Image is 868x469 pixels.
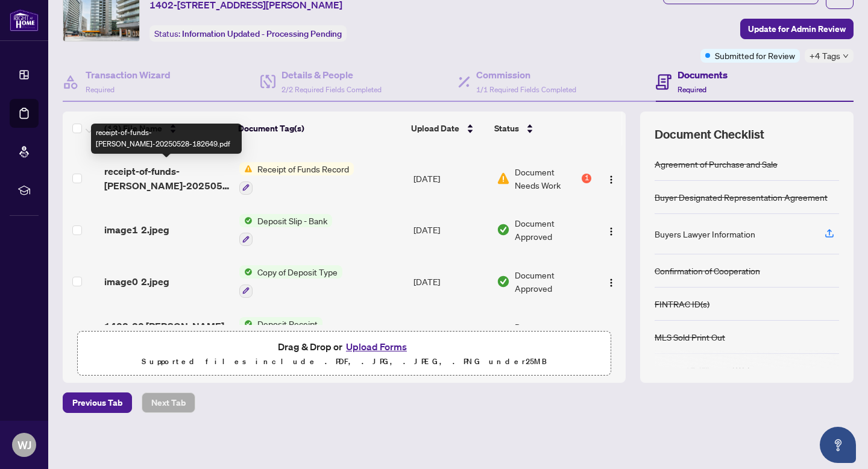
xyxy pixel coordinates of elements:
span: Document Approved [515,216,591,243]
td: [DATE] [409,153,492,204]
span: Deposit Slip - Bank [253,214,332,227]
button: Status IconReceipt of Funds Record [239,162,354,195]
img: logo [10,9,39,31]
span: Receipt of Funds Record [253,162,354,175]
th: Upload Date [406,112,489,145]
span: 2/2 Required Fields Completed [281,85,382,94]
span: down [843,53,849,59]
button: Logo [602,272,621,291]
div: Agreement of Purchase and Sale [655,157,778,171]
img: Logo [606,227,616,236]
h4: Commission [476,68,576,82]
div: receipt-of-funds-[PERSON_NAME]-20250528-182649.pdf [91,124,242,154]
span: Document Approved [515,268,591,295]
div: Buyer Designated Representation Agreement [655,190,828,204]
span: Status [494,122,519,135]
div: Status: [149,25,347,42]
span: Document Needs Work [515,165,579,192]
img: Document Status [497,275,510,288]
button: Logo [602,169,621,188]
span: Drag & Drop orUpload FormsSupported files include .PDF, .JPG, .JPEG, .PNG under25MB [78,332,611,376]
td: [DATE] [409,204,492,256]
button: Status IconDeposit Receipt [239,317,322,350]
img: Status Icon [239,162,253,175]
button: Status IconDeposit Slip - Bank [239,214,332,247]
span: image1 2.jpeg [104,222,169,237]
button: Logo [602,220,621,239]
th: Status [489,112,593,145]
img: Status Icon [239,265,253,279]
span: 1/1 Required Fields Completed [476,85,576,94]
span: Submitted for Review [715,49,795,62]
th: Document Tag(s) [233,112,406,145]
h4: Transaction Wizard [86,68,171,82]
button: Open asap [820,427,856,463]
img: Document Status [497,172,510,185]
div: FINTRAC ID(s) [655,297,709,310]
span: (13) File Name [104,122,162,135]
button: Next Tab [142,392,195,413]
button: Previous Tab [63,392,132,413]
span: Document Checklist [655,126,764,143]
span: WJ [17,436,31,453]
span: Deposit Receipt [253,317,322,330]
span: 1402-20 [PERSON_NAME] Way - Deposit Receipt.pdf [104,319,230,348]
span: Required [86,85,115,94]
button: Update for Admin Review [740,19,854,39]
div: Buyers Lawyer Information [655,227,755,241]
div: Confirmation of Cooperation [655,264,760,277]
th: (13) File Name [99,112,233,145]
span: +4 Tags [810,49,840,63]
span: Information Updated - Processing Pending [182,28,342,39]
span: Drag & Drop or [278,339,410,354]
span: Required [678,85,706,94]
div: MLS Sold Print Out [655,330,725,344]
img: Logo [606,278,616,288]
button: Status IconCopy of Deposit Type [239,265,342,298]
h4: Documents [678,68,728,82]
span: receipt-of-funds-[PERSON_NAME]-20250528-182649.pdf [104,164,230,193]
img: Document Status [497,223,510,236]
span: Previous Tab [72,393,122,412]
div: 1 [582,174,591,183]
span: Update for Admin Review [748,19,846,39]
button: Upload Forms [342,339,410,354]
span: Upload Date [411,122,459,135]
p: Supported files include .PDF, .JPG, .JPEG, .PNG under 25 MB [85,354,603,369]
img: Status Icon [239,317,253,330]
img: Status Icon [239,214,253,227]
td: [DATE] [409,307,492,359]
h4: Details & People [281,68,382,82]
span: image0 2.jpeg [104,274,169,289]
span: Document Approved [515,320,591,347]
td: [DATE] [409,256,492,307]
img: Logo [606,175,616,184]
span: Copy of Deposit Type [253,265,342,279]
